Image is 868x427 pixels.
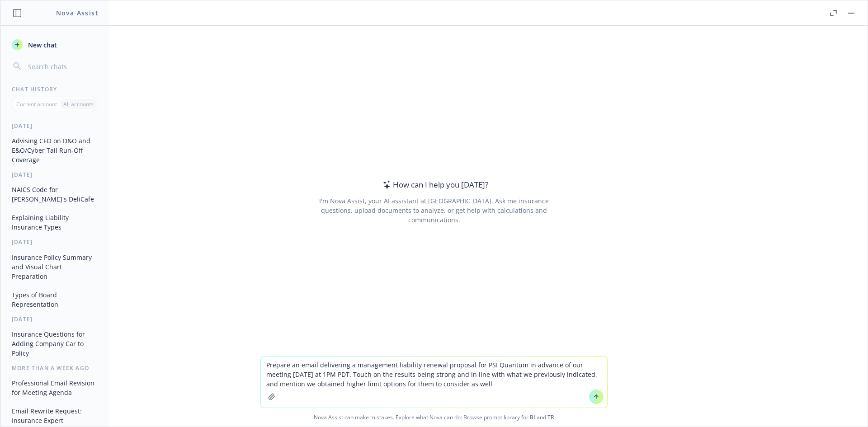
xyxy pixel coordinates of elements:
[8,375,102,400] button: Professional Email Revision for Meeting Agenda
[380,179,488,191] div: How can I help you [DATE]?
[1,238,109,246] div: [DATE]
[26,60,98,73] input: Search chats
[8,210,102,235] button: Explaining Liability Insurance Types
[8,250,102,284] button: Insurance Policy Summary and Visual Chart Preparation
[530,413,535,421] a: BI
[26,40,57,50] span: New chat
[307,196,561,225] div: I'm Nova Assist, your AI assistant at [GEOGRAPHIC_DATA]. Ask me insurance questions, upload docum...
[1,122,109,130] div: [DATE]
[261,357,607,408] textarea: Prepare an email delivering a management liability renewal proposal for PSI Quantum in advance of...
[56,8,99,18] h1: Nova Assist
[1,171,109,178] div: [DATE]
[4,408,864,427] span: Nova Assist can make mistakes. Explore what Nova can do: Browse prompt library for and
[8,287,102,312] button: Types of Board Representation
[547,413,554,421] a: TR
[1,364,109,372] div: More than a week ago
[63,100,94,108] p: All accounts
[8,182,102,206] button: NAICS Code for [PERSON_NAME]'s DeliCafe
[1,315,109,323] div: [DATE]
[1,85,109,93] div: Chat History
[16,100,57,108] p: Current account
[8,37,102,53] button: New chat
[8,133,102,167] button: Advising CFO on D&O and E&O/Cyber Tail Run-Off Coverage
[8,327,102,361] button: Insurance Questions for Adding Company Car to Policy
